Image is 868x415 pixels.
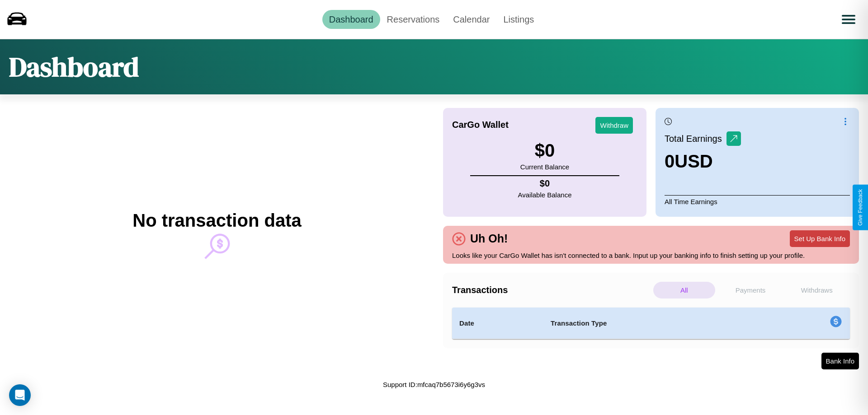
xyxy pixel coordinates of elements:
[665,131,726,147] p: Total Earnings
[720,282,782,298] p: Payments
[653,282,715,298] p: All
[518,189,572,201] p: Available Balance
[790,230,850,247] button: Set Up Bank Info
[9,384,31,406] div: Open Intercom Messenger
[496,10,541,29] a: Listings
[857,189,863,226] div: Give Feedback
[595,117,633,134] button: Withdraw
[836,7,861,32] button: Open menu
[380,10,447,29] a: Reservations
[452,249,850,261] p: Looks like your CarGo Wallet has isn't connected to a bank. Input up your banking info to finish ...
[466,232,512,245] h4: Uh Oh!
[520,140,569,161] h3: $ 0
[452,285,651,295] h4: Transactions
[452,120,509,130] h4: CarGo Wallet
[665,195,850,208] p: All Time Earnings
[518,178,572,189] h4: $ 0
[520,161,569,173] p: Current Balance
[786,282,848,298] p: Withdraws
[452,308,850,339] table: simple table
[322,10,380,29] a: Dashboard
[383,378,485,391] p: Support ID: mfcaq7b5673i6y6g3vs
[459,318,536,329] h4: Date
[665,151,741,172] h3: 0 USD
[551,318,756,329] h4: Transaction Type
[132,210,301,231] h2: No transaction data
[821,353,859,369] button: Bank Info
[446,10,496,29] a: Calendar
[9,48,139,85] h1: Dashboard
